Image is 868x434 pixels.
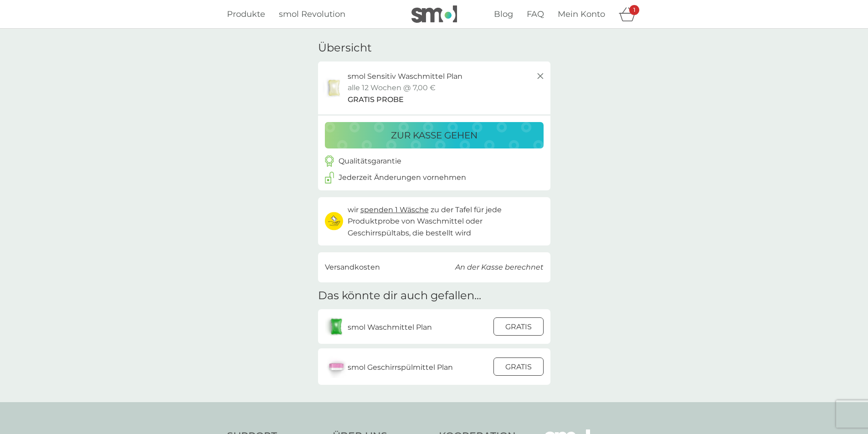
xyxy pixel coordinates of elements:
p: Qualitätsgarantie [339,155,401,167]
h2: Das könnte dir auch gefallen... [318,289,481,302]
p: smol Sensitiv Waschmittel Plan [348,71,462,82]
h3: Übersicht [318,41,372,55]
a: Blog [494,8,513,21]
a: smol Revolution [279,8,345,21]
a: Produkte [227,8,265,21]
p: Versandkosten [325,261,380,273]
p: An der Kasse berechnet [455,261,544,273]
p: smol Geschirrspülmittel Plan [348,362,453,373]
p: zur Kasse gehen [391,128,478,143]
button: zur Kasse gehen [325,122,544,148]
span: GRATIS PROBE [348,94,404,106]
a: FAQ [527,8,544,21]
a: Mein Konto [558,8,605,21]
p: wir zu der Tafel für jede Produktprobe von Waschmittel oder Geschirrspültabs, die bestellt wird [348,204,544,239]
span: Produkte [227,9,265,19]
span: Blog [494,9,513,19]
span: FAQ [527,9,544,19]
span: Mein Konto [558,9,605,19]
button: GRATIS [493,357,544,376]
p: GRATIS [505,361,532,373]
button: GRATIS [493,317,544,336]
p: GRATIS [505,321,532,333]
p: alle 12 Wochen @ 7,00 € [348,82,436,94]
span: spenden 1 Wäsche [360,205,429,214]
img: smol [411,5,457,23]
span: smol Revolution [279,9,345,19]
div: Warenkorb [619,5,642,23]
p: smol Waschmittel Plan [348,322,432,333]
p: Jederzeit Änderungen vornehmen [339,172,466,184]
